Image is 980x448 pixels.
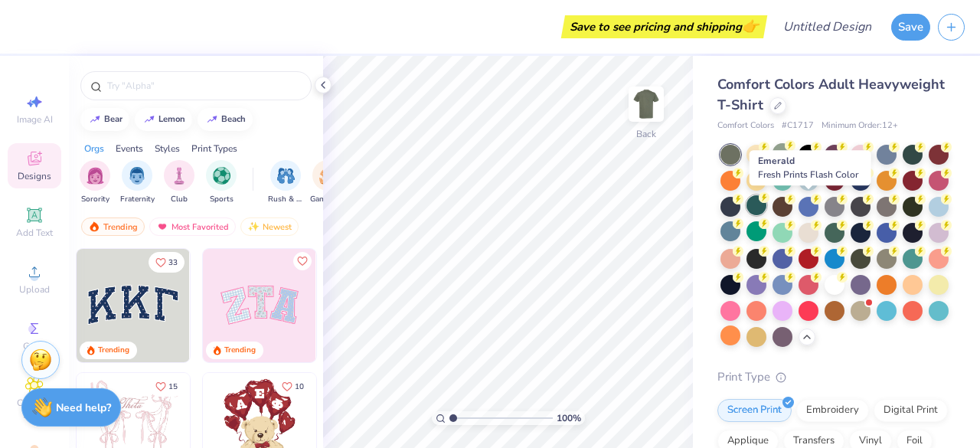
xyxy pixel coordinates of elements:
[268,194,303,205] span: Rush & Bid
[149,376,185,397] button: Like
[77,249,190,362] img: 3b9aba4f-e317-4aa7-a679-c95a879539bd
[565,15,763,38] div: Save to see pricing and shipping
[149,217,236,236] div: Most Favorited
[120,194,155,205] span: Fraternity
[156,221,168,232] img: most_fav.gif
[742,17,759,35] span: 👉
[206,160,237,205] button: filter button
[891,14,930,41] button: Save
[116,142,143,155] div: Events
[158,115,185,123] div: lemon
[104,115,122,123] div: bear
[88,221,100,232] img: trending.gif
[16,227,53,239] span: Add Text
[155,142,180,155] div: Styles
[636,127,656,141] div: Back
[213,167,230,185] img: Sports Image
[87,167,104,185] img: Sorority Image
[89,115,101,124] img: trend_line.gif
[18,170,51,182] span: Designs
[80,108,129,131] button: bear
[84,142,104,155] div: Orgs
[23,340,47,352] span: Greek
[717,368,949,386] div: Print Type
[120,160,155,205] button: filter button
[164,160,194,205] div: filter for Club
[19,283,50,296] span: Upload
[268,160,303,205] div: filter for Rush & Bid
[168,383,178,391] span: 15
[198,108,253,131] button: beach
[771,11,884,42] input: Untitled Design
[81,217,145,236] div: Trending
[224,345,256,356] div: Trending
[874,399,948,422] div: Digital Print
[171,194,188,205] span: Club
[17,113,53,126] span: Image AI
[210,194,234,205] span: Sports
[295,383,304,391] span: 10
[319,167,337,185] img: Game Day Image
[240,217,299,236] div: Newest
[293,252,312,270] button: Like
[750,150,871,185] div: Emerald
[191,142,237,155] div: Print Types
[206,115,218,124] img: trend_line.gif
[557,411,581,425] span: 100 %
[277,167,295,185] img: Rush & Bid Image
[135,108,192,131] button: lemon
[275,376,311,397] button: Like
[717,399,792,422] div: Screen Print
[631,89,661,119] img: Back
[149,252,185,273] button: Like
[310,194,345,205] span: Game Day
[315,249,429,362] img: 5ee11766-d822-42f5-ad4e-763472bf8dcf
[268,160,303,205] button: filter button
[120,160,155,205] div: filter for Fraternity
[81,194,109,205] span: Sorority
[171,167,188,185] img: Club Image
[80,160,110,205] button: filter button
[106,78,302,93] input: Try "Alpha"
[143,115,155,124] img: trend_line.gif
[80,160,110,205] div: filter for Sorority
[56,401,111,415] strong: Need help?
[98,345,129,356] div: Trending
[189,249,302,362] img: edfb13fc-0e43-44eb-bea2-bf7fc0dd67f9
[717,75,945,114] span: Comfort Colors Adult Heavyweight T-Shirt
[203,249,316,362] img: 9980f5e8-e6a1-4b4a-8839-2b0e9349023c
[129,167,145,185] img: Fraternity Image
[247,221,260,232] img: Newest.gif
[8,397,61,421] span: Clipart & logos
[164,160,194,205] button: filter button
[758,168,858,181] span: Fresh Prints Flash Color
[782,119,814,132] span: # C1717
[310,160,345,205] div: filter for Game Day
[717,119,774,132] span: Comfort Colors
[221,115,246,123] div: beach
[168,259,178,267] span: 33
[822,119,898,132] span: Minimum Order: 12 +
[310,160,345,205] button: filter button
[206,160,237,205] div: filter for Sports
[796,399,869,422] div: Embroidery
